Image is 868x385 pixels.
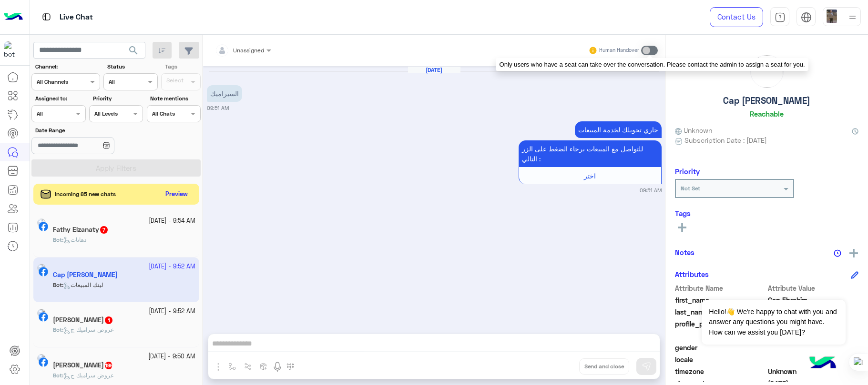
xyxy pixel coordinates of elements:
img: tab [775,12,786,23]
img: Facebook [39,357,48,367]
label: Date Range [35,126,142,135]
span: locale [675,355,766,365]
a: tab [770,7,789,27]
small: [DATE] - 9:50 AM [148,352,195,361]
button: Preview [162,188,192,201]
span: Bot [53,236,62,243]
img: add [849,249,858,257]
img: profile [847,11,858,23]
img: tab [41,11,52,23]
img: Facebook [39,312,48,322]
span: Bot [53,372,62,379]
h5: Fathy Elzanaty [53,226,109,234]
small: Human Handover [599,47,639,54]
small: 09:51 AM [640,187,662,194]
label: Status [107,62,156,71]
p: 30/9/2025, 9:51 AM [575,121,662,138]
span: first_name [675,295,766,305]
span: دهانات [63,236,86,243]
span: 1 [105,316,112,324]
img: userImage [825,10,838,23]
img: tab [801,12,812,23]
h6: Tags [675,209,858,217]
span: profile_pic [675,319,766,341]
span: 196 [105,362,112,369]
small: 09:51 AM [207,104,229,112]
b: : [53,236,63,243]
h5: Cap [PERSON_NAME] [723,95,810,106]
span: Unassigned [233,47,264,54]
p: 30/9/2025, 9:51 AM [207,85,242,102]
img: hulul-logo.png [806,347,839,380]
button: Apply Filters [31,159,201,177]
img: 322208621163248 [4,41,21,59]
a: Contact Us [710,7,763,27]
p: 30/9/2025, 9:51 AM [519,140,662,167]
button: search [122,42,145,62]
img: Logo [4,7,23,27]
label: Note mentions [150,94,199,103]
img: picture [37,354,46,363]
img: picture [751,55,783,88]
p: Live Chat [60,11,93,24]
span: null [768,355,859,365]
label: Priority [93,94,142,103]
b: : [53,372,63,379]
span: Unknown [768,366,859,376]
span: عروض سراميك ج [63,326,114,333]
span: Bot [53,326,62,333]
span: last_name [675,307,766,317]
h6: Notes [675,248,694,257]
span: Unknown [675,125,712,135]
span: 7 [100,226,108,234]
h6: Priority [675,167,700,176]
h5: Abdlnabi Ali [53,361,113,369]
h5: حاتم محمد [53,316,113,324]
h6: Attributes [675,270,709,278]
span: اختر [584,172,596,180]
span: Attribute Name [675,283,766,293]
img: notes [834,249,841,257]
span: Subscription Date : [DATE] [684,135,767,145]
img: Facebook [39,222,48,231]
small: [DATE] - 9:52 AM [149,307,195,316]
span: Hello!👋 We're happy to chat with you and answer any questions you might have. How can we assist y... [702,300,845,345]
label: Assigned to: [35,94,84,103]
img: picture [37,218,46,227]
small: [DATE] - 9:54 AM [149,217,195,226]
span: timezone [675,366,766,376]
span: gender [675,343,766,353]
b: : [53,326,63,333]
h6: Reachable [750,109,784,118]
span: Incoming 85 new chats [55,190,116,198]
button: Send and close [579,358,629,375]
span: null [768,343,859,353]
span: search [128,45,139,56]
span: عروض سراميك ج [63,372,114,379]
label: Channel: [35,62,99,71]
h6: [DATE] [408,67,460,73]
img: picture [37,309,46,317]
